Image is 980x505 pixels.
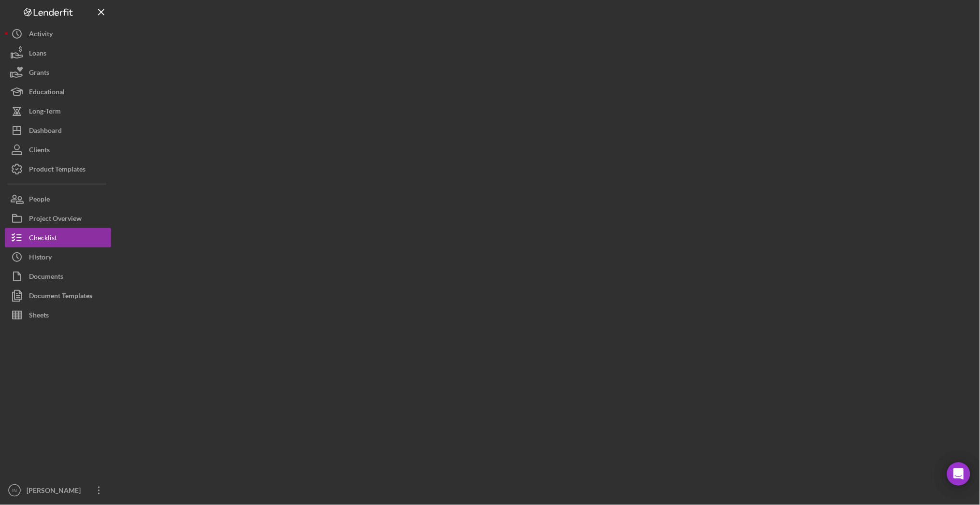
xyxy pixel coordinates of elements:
button: History [5,247,111,267]
div: Educational [29,82,65,104]
button: Educational [5,82,111,101]
div: Open Intercom Messenger [947,462,970,486]
button: Product Templates [5,159,111,179]
div: Sheets [29,305,49,327]
button: Long-Term [5,101,111,121]
button: People [5,189,111,209]
div: People [29,189,50,211]
div: Dashboard [29,121,62,143]
button: Loans [5,43,111,63]
div: Checklist [29,228,57,250]
div: History [29,247,52,269]
div: Loans [29,43,46,65]
button: Dashboard [5,121,111,140]
button: Project Overview [5,209,111,228]
div: Grants [29,63,49,85]
button: Checklist [5,228,111,247]
div: Project Overview [29,209,82,231]
button: Documents [5,267,111,286]
div: Documents [29,267,63,289]
div: Product Templates [29,159,85,181]
button: IN[PERSON_NAME] [5,481,111,500]
div: Long-Term [29,101,61,123]
button: Clients [5,140,111,159]
div: Clients [29,140,50,162]
div: Activity [29,24,53,46]
div: [PERSON_NAME] [24,481,87,503]
button: Grants [5,63,111,82]
text: IN [12,488,17,493]
div: Document Templates [29,286,92,308]
button: Sheets [5,305,111,325]
button: Activity [5,24,111,43]
button: Document Templates [5,286,111,305]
